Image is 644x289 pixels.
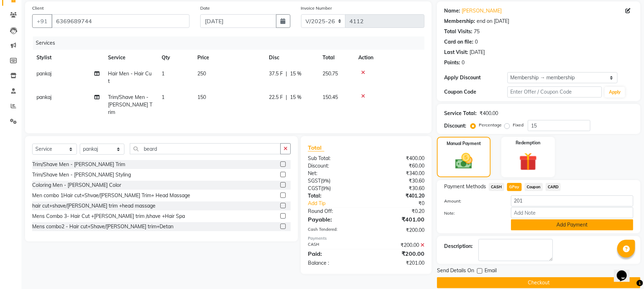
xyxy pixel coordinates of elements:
[323,185,329,191] span: 9%
[605,87,625,98] button: Apply
[104,50,157,66] th: Service
[303,155,366,162] div: Sub Total:
[303,162,366,170] div: Discount:
[323,70,338,77] span: 250.75
[444,110,477,117] div: Service Total:
[197,94,206,100] span: 150
[439,210,505,216] label: Note:
[525,183,543,191] span: Coupon
[475,38,478,46] div: 0
[462,59,464,66] div: 0
[303,192,366,200] div: Total:
[444,59,460,66] div: Points:
[546,183,561,191] span: CARD
[130,143,281,154] input: Search or Scan
[444,122,466,130] div: Discount:
[290,94,301,101] span: 15 %
[513,122,523,128] label: Fixed
[450,151,478,171] img: _cash.svg
[290,70,301,78] span: 15 %
[477,18,509,25] div: end on [DATE]
[474,28,480,35] div: 75
[303,215,366,224] div: Payable:
[308,235,424,241] div: Payments
[511,195,633,206] input: Amount
[286,70,287,78] span: |
[444,243,473,250] div: Description:
[437,277,640,288] button: Checkout
[366,226,430,234] div: ₹200.00
[303,259,366,267] div: Balance :
[462,7,502,15] a: [PERSON_NAME]
[437,267,474,276] span: Send Details On
[32,161,125,168] div: Trim/Shave Men - [PERSON_NAME] Trim
[614,260,637,282] iframe: chat widget
[366,192,430,200] div: ₹401.20
[193,50,265,66] th: Price
[323,94,338,100] span: 150.45
[32,181,121,189] div: Coloring Men - [PERSON_NAME] Color
[366,185,430,192] div: ₹30.60
[32,192,190,199] div: Men combo 1Hair cut+Shvae/[PERSON_NAME] Trim+ Head Massage
[265,50,318,66] th: Disc
[301,5,332,11] label: Invoice Number
[308,178,321,184] span: SGST
[32,202,156,210] div: hair cut+shave/[PERSON_NAME] trim +head massage
[33,36,430,50] div: Services
[32,5,44,11] label: Client
[366,177,430,185] div: ₹30.60
[489,183,504,191] span: CASH
[303,200,377,207] a: Add Tip
[162,70,164,77] span: 1
[366,170,430,177] div: ₹340.00
[513,150,543,173] img: _gift.svg
[51,14,190,28] input: Search by Name/Mobile/Email/Code
[354,50,424,66] th: Action
[366,259,430,267] div: ₹201.00
[507,183,522,191] span: GPay
[197,70,206,77] span: 250
[162,94,164,100] span: 1
[108,70,152,84] span: Hair Men - Hair Cut
[447,140,481,147] label: Manual Payment
[377,200,430,207] div: ₹0
[444,49,468,56] div: Last Visit:
[36,94,51,100] span: pankaj
[366,162,430,170] div: ₹60.00
[32,50,104,66] th: Stylist
[303,170,366,177] div: Net:
[308,185,321,191] span: CGST
[308,144,324,151] span: Total
[366,215,430,224] div: ₹401.00
[32,14,52,28] button: +91
[511,207,633,218] input: Add Note
[286,94,287,101] span: |
[366,241,430,249] div: ₹200.00
[444,18,475,25] div: Membership:
[303,185,366,192] div: ( )
[439,198,505,204] label: Amount:
[108,94,152,115] span: Trim/Shave Men - [PERSON_NAME] Trim
[36,70,51,77] span: pankaj
[303,208,366,215] div: Round Off:
[32,223,173,230] div: Mens combo2 - Hair cut+Shave/[PERSON_NAME] trim+Detan
[444,183,486,190] span: Payment Methods
[32,171,131,179] div: Trim/Shave Men - [PERSON_NAME] Styling
[470,49,485,56] div: [DATE]
[479,122,502,128] label: Percentage
[322,178,329,184] span: 9%
[444,28,472,35] div: Total Visits:
[269,70,283,78] span: 37.5 F
[157,50,193,66] th: Qty
[303,241,366,249] div: CASH
[507,86,602,98] input: Enter Offer / Coupon Code
[200,5,210,11] label: Date
[303,226,366,234] div: Cash Tendered:
[303,249,366,258] div: Paid:
[318,50,354,66] th: Total
[444,88,507,96] div: Coupon Code
[485,267,497,276] span: Email
[444,38,473,46] div: Card on file:
[444,7,460,15] div: Name:
[511,219,633,230] button: Add Payment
